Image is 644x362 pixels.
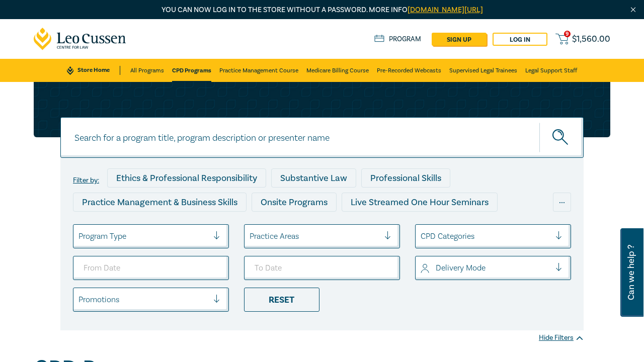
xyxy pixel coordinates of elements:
[421,231,423,242] input: select
[626,234,636,311] span: Can we help ?
[421,262,423,274] input: select
[60,117,584,158] input: Search for a program title, program description or presenter name
[252,193,337,212] div: Onsite Programs
[73,193,247,212] div: Practice Management & Business Skills
[539,333,584,343] div: Hide Filters
[73,256,229,280] input: From Date
[271,168,356,188] div: Substantive Law
[250,231,252,242] input: select
[244,288,319,312] div: Reset
[361,168,450,188] div: Professional Skills
[629,6,637,14] img: Close
[342,193,498,212] div: Live Streamed One Hour Seminars
[493,33,547,46] a: Log in
[306,59,369,82] a: Medicare Billing Course
[130,59,164,82] a: All Programs
[73,217,263,236] div: Live Streamed Conferences and Intensives
[107,168,266,188] div: Ethics & Professional Responsibility
[73,176,99,185] label: Filter by:
[67,66,120,75] a: Store Home
[34,5,610,16] p: You can now log in to the store without a password. More info
[268,217,427,236] div: Live Streamed Practical Workshops
[78,294,80,305] input: select
[572,35,610,44] span: $ 1,560.00
[525,59,577,82] a: Legal Support Staff
[377,59,441,82] a: Pre-Recorded Webcasts
[553,193,571,212] div: ...
[244,256,400,280] input: To Date
[449,59,517,82] a: Supervised Legal Trainees
[78,231,80,242] input: select
[564,31,571,37] span: 9
[374,35,421,44] a: Program
[219,59,298,82] a: Practice Management Course
[432,33,487,46] a: sign up
[172,59,211,82] a: CPD Programs
[408,5,483,15] a: [DOMAIN_NAME][URL]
